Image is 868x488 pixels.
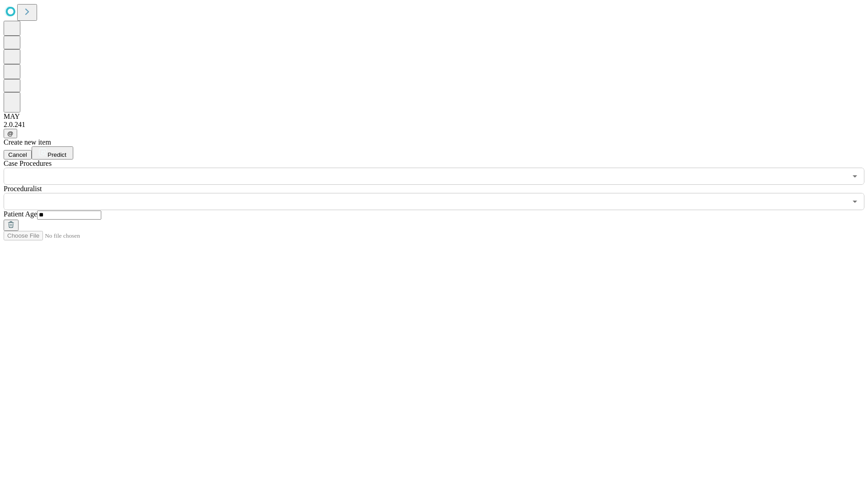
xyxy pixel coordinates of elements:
span: Cancel [8,151,27,158]
button: Predict [32,146,73,160]
span: Proceduralist [4,185,42,192]
button: Open [849,170,861,183]
div: MAY [4,113,864,121]
button: @ [4,129,17,138]
div: 2.0.241 [4,121,864,129]
span: Create new item [4,138,51,146]
span: @ [7,130,14,137]
span: Scheduled Procedure [4,160,52,167]
button: Open [849,195,861,208]
button: Cancel [4,150,32,160]
span: Predict [47,151,66,158]
span: Patient Age [4,210,37,218]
